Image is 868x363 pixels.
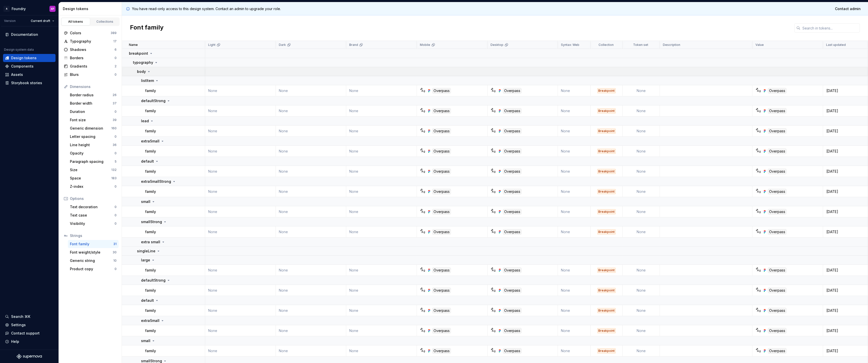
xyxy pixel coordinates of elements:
div: Breakpoint [597,169,616,174]
div: Ag [492,190,496,194]
p: smallStrong [141,219,162,224]
div: Space [70,176,111,181]
div: Ag [757,190,761,194]
div: Size [70,167,111,172]
a: Gradients2 [62,62,119,70]
p: small [141,199,150,204]
div: Overpass [768,169,786,174]
td: None [205,166,276,177]
div: Breakpoint [597,108,616,113]
a: Text case0 [68,211,119,219]
div: 26 [113,93,117,97]
div: Breakpoint [597,229,616,234]
div: Overpass [503,267,522,273]
td: None [558,166,591,177]
td: None [346,305,417,316]
p: lead [141,118,149,124]
a: Font size39 [68,116,119,124]
div: Overpass [768,308,786,313]
a: Documentation [3,31,56,39]
td: None [276,265,346,276]
div: Overpass [503,209,522,215]
td: None [346,105,417,116]
td: None [558,226,591,237]
td: None [623,285,660,296]
div: 0 [115,110,117,114]
div: Product copy [70,266,115,271]
div: Ag [492,129,496,133]
div: [DATE] [823,209,867,214]
a: Font family31 [68,240,119,248]
button: Search ⌘K [3,313,56,321]
a: Design tokens [3,54,56,62]
p: Desktop [491,43,503,47]
td: None [205,105,276,116]
a: Settings [3,321,56,329]
td: None [346,186,417,197]
div: 0 [115,56,117,60]
a: Colors389 [62,29,119,37]
td: None [623,126,660,137]
div: 17 [113,39,117,43]
p: Mobile [420,43,430,47]
p: family [145,229,156,234]
div: Design tokens [11,55,37,60]
div: Overpass [432,229,451,235]
td: None [276,305,346,316]
div: Gradients [70,64,115,69]
button: Current draft [29,17,57,24]
p: Dark [279,43,286,47]
div: Overpass [768,209,786,215]
td: None [558,305,591,316]
div: Overpass [768,148,786,154]
p: default [141,298,154,303]
p: defaultStrong [141,278,166,283]
div: Ag [421,288,425,292]
td: None [623,265,660,276]
div: Generic string [70,258,113,263]
div: Ag [421,349,425,353]
div: XP [51,7,54,11]
p: family [145,88,156,93]
div: Overpass [768,288,786,293]
div: Contact support [11,331,40,336]
div: Overpass [503,88,522,94]
td: None [205,265,276,276]
p: family [145,288,156,293]
div: [DATE] [823,108,867,113]
div: Borders [70,55,115,60]
p: Brand [349,43,358,47]
td: None [346,285,417,296]
div: Overpass [503,128,522,134]
div: 0 [115,213,117,217]
div: 0 [115,205,117,209]
div: 132 [111,168,117,172]
a: Generic string10 [68,257,119,265]
p: body [137,69,146,74]
div: Ag [421,109,425,113]
div: Overpass [432,308,451,313]
div: [DATE] [823,149,867,154]
span: Contact admin [835,6,861,11]
div: Ag [421,329,425,333]
div: Ag [757,288,761,292]
div: Letter spacing [70,134,115,139]
div: Ag [421,268,425,272]
td: None [205,146,276,157]
div: Ag [757,349,761,353]
p: singleLine [137,249,155,254]
div: A [4,6,10,12]
a: Line height36 [68,141,119,149]
div: Ag [492,210,496,214]
a: Letter spacing0 [68,133,119,141]
div: Ag [421,210,425,214]
div: Foundry [12,6,26,11]
div: Border width [70,101,113,106]
div: Version [4,19,16,23]
td: None [623,105,660,116]
p: family [145,129,156,134]
p: extraSmall [141,139,159,144]
div: 183 [111,176,117,180]
div: Z-index [70,184,115,189]
div: Typography [70,39,113,44]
